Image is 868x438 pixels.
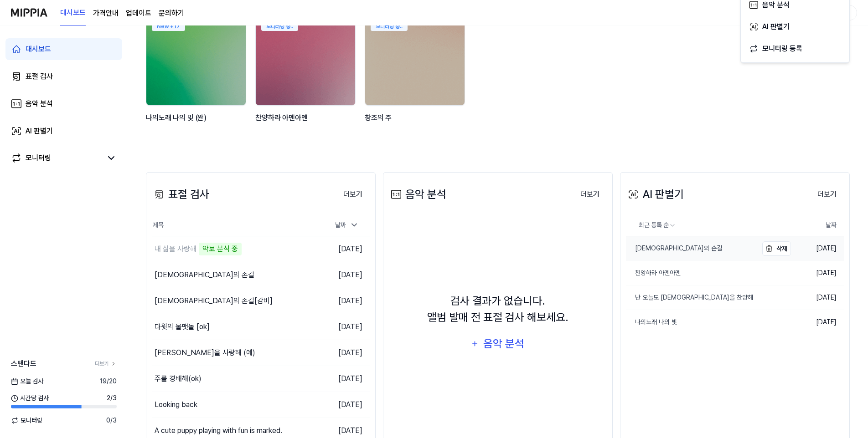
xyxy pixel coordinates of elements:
[764,243,775,254] img: delete
[315,288,370,314] td: [DATE]
[106,416,117,425] span: 0 / 3
[626,261,791,285] a: 찬양하라 아멘아멘
[155,295,273,306] div: [DEMOGRAPHIC_DATA]의 손길[감비]
[762,43,842,55] div: 모니터링 등록
[199,243,242,255] div: 악보 분석 중
[26,71,53,82] div: 표절 검사
[11,377,43,386] span: 오늘 검사
[365,112,467,135] div: 창조의 주
[152,186,209,203] div: 표절 검사
[11,393,49,403] span: 시간당 검사
[389,186,446,203] div: 음악 분석
[315,236,370,262] td: [DATE]
[331,218,362,233] div: 날짜
[365,15,465,105] img: backgroundIamge
[336,185,370,204] button: 더보기
[11,358,36,369] span: 스탠다드
[146,15,246,105] img: backgroundIamge
[626,317,677,327] div: 나의노래 나의 빛
[315,366,370,392] td: [DATE]
[365,15,467,145] a: 모니터링 중..backgroundIamge창조의 주
[762,21,842,33] div: AI 판별기
[26,126,53,137] div: AI 판별기
[626,268,681,278] div: 찬양하라 아멘아멘
[465,333,531,355] button: 음악 분석
[107,393,117,403] span: 2 / 3
[5,38,122,60] a: 대시보드
[791,310,844,335] td: [DATE]
[371,22,408,31] div: 모니터링 중..
[791,214,844,236] th: 날짜
[427,293,568,326] div: 검사 결과가 없습니다. 앨범 발매 전 표절 검사 해보세요.
[93,8,119,19] button: 가격안내
[26,98,53,109] div: 음악 분석
[5,66,122,87] a: 표절 검사
[26,44,51,55] div: 대시보드
[146,15,248,145] a: New +17backgroundIamge나의노래 나의 빛 (완)
[146,112,248,135] div: 나의노래 나의 빛 (완)
[155,425,282,436] div: A cute puppy playing with fun is marked.
[791,285,844,310] td: [DATE]
[155,373,201,384] div: 주를 경배해(ok)
[573,185,607,204] button: 더보기
[791,236,844,261] td: [DATE]
[315,262,370,288] td: [DATE]
[744,37,846,59] button: 모니터링 등록
[152,214,315,236] th: 제목
[5,120,122,142] a: AI 판별기
[99,377,117,386] span: 19 / 20
[791,261,844,285] td: [DATE]
[155,347,255,358] div: [PERSON_NAME]을 사랑해 (예)
[95,360,117,368] a: 더보기
[626,310,791,334] a: 나의노래 나의 빛
[315,340,370,366] td: [DATE]
[60,0,86,25] a: 대시보드
[155,270,254,280] div: [DEMOGRAPHIC_DATA]의 손길
[482,335,525,352] div: 음악 분석
[26,153,51,163] div: 모니터링
[810,185,844,204] button: 더보기
[261,22,298,31] div: 모니터링 중..
[155,399,197,410] div: Looking back
[626,244,722,253] div: [DEMOGRAPHIC_DATA]의 손길
[255,112,357,135] div: 찬양하라 아멘아멘
[126,8,151,19] a: 업데이트
[626,285,791,310] a: 난 오늘도 [DEMOGRAPHIC_DATA]을 찬양해
[626,186,684,203] div: AI 판별기
[315,314,370,340] td: [DATE]
[626,293,753,302] div: 난 오늘도 [DEMOGRAPHIC_DATA]을 찬양해
[762,241,791,256] button: 삭제
[255,15,357,145] a: 모니터링 중..backgroundIamge찬양하라 아멘아멘
[5,93,122,115] a: 음악 분석
[155,244,196,255] div: 내 삶을 사랑해
[315,392,370,418] td: [DATE]
[155,321,210,332] div: 다윗의 물맷돌 [ok]
[256,15,355,105] img: backgroundIamge
[152,22,185,31] div: New + 17
[11,416,42,425] span: 모니터링
[626,236,758,260] a: [DEMOGRAPHIC_DATA]의 손길
[159,8,184,19] a: 문의하기
[11,153,102,163] a: 모니터링
[744,15,846,37] button: AI 판별기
